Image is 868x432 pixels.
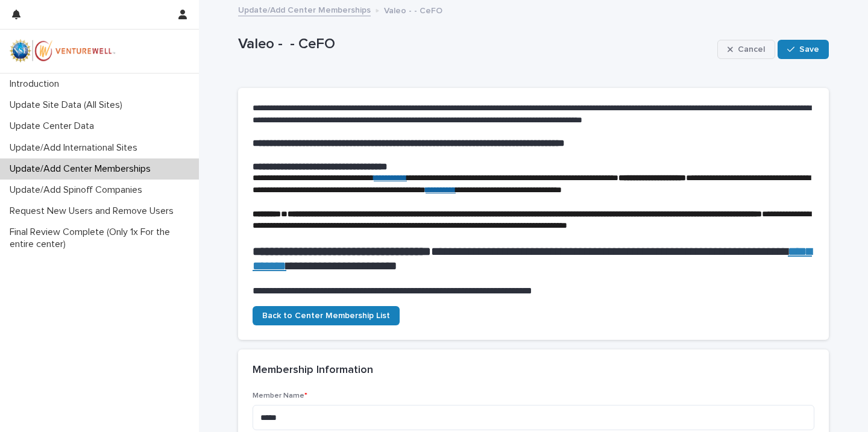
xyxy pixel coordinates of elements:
[5,163,160,175] p: Update/Add Center Memberships
[10,39,116,63] img: mWhVGmOKROS2pZaMU8FQ
[5,227,199,249] p: Final Review Complete (Only 1x For the entire center)
[238,2,371,16] a: Update/Add Center Memberships
[5,142,147,154] p: Update/Add International Sites
[253,392,307,399] span: Member Name
[5,121,104,132] p: Update Center Data
[253,364,373,377] h2: Membership Information
[799,45,819,54] span: Save
[717,40,775,59] button: Cancel
[253,306,400,325] a: Back to Center Membership List
[778,40,829,59] button: Save
[238,36,712,53] p: Valeo - - CeFO
[384,3,442,16] p: Valeo - - CeFO
[5,205,183,217] p: Request New Users and Remove Users
[738,45,765,54] span: Cancel
[5,99,132,111] p: Update Site Data (All Sites)
[5,78,69,90] p: Introduction
[5,184,152,196] p: Update/Add Spinoff Companies
[262,311,390,320] span: Back to Center Membership List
